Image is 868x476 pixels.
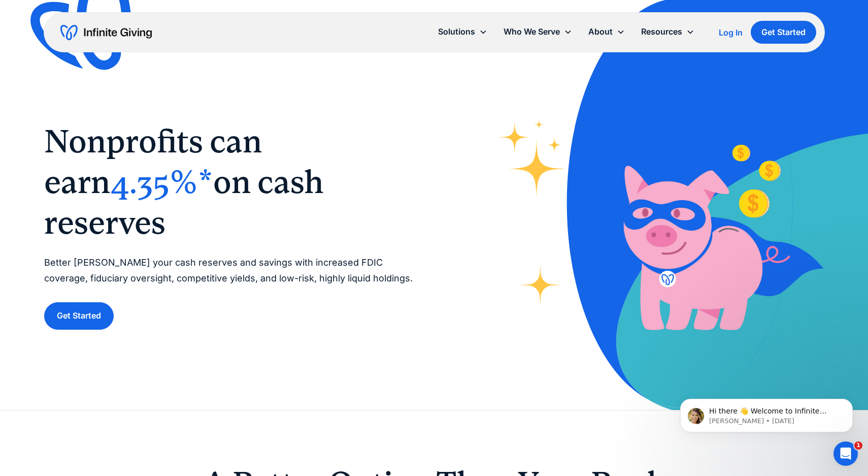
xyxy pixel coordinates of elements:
div: About [580,21,633,43]
iframe: Intercom live chat [833,441,858,466]
h1: ‍ ‍ [44,121,414,243]
span: 4.35%* [110,163,213,201]
div: About [588,25,613,39]
a: Get Started [44,302,114,329]
div: Resources [633,21,703,43]
span: 1 [854,441,862,450]
div: Log In [719,28,743,37]
div: Who We Serve [504,25,560,39]
p: Better [PERSON_NAME] your cash reserves and savings with increased FDIC coverage, fiduciary overs... [44,255,414,286]
a: Log In [719,26,743,39]
div: Resources [641,25,682,39]
span: Nonprofits can earn [44,122,262,201]
a: Get Started [751,21,816,44]
div: Solutions [438,25,475,39]
div: Solutions [430,21,495,43]
a: home [60,24,152,41]
div: Who We Serve [495,21,580,43]
iframe: Intercom notifications message [665,377,868,449]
